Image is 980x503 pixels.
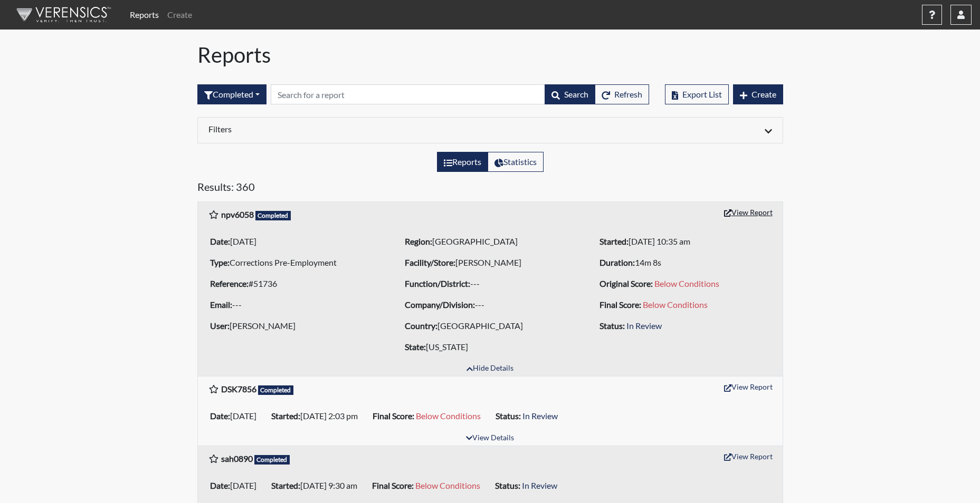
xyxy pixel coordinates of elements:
[495,480,520,490] b: Status:
[733,84,783,104] button: Create
[206,296,385,313] li: ---
[197,84,267,104] button: Completed
[643,299,708,309] span: Below Conditions
[600,278,653,288] b: Original Score:
[206,477,267,494] li: [DATE]
[751,89,776,99] span: Create
[564,89,588,99] span: Search
[405,278,470,288] b: Function/District:
[221,384,256,394] b: DSK7856
[405,321,437,331] b: Country:
[614,89,642,99] span: Refresh
[197,84,267,104] div: Filter by interview status
[654,278,719,288] span: Below Conditions
[415,480,480,490] span: Below Conditions
[595,233,774,250] li: [DATE] 10:35 am
[437,152,488,172] label: View the list of reports
[201,124,780,137] div: Click to expand/collapse filters
[206,254,385,271] li: Corrections Pre-Employment
[221,209,254,219] b: npv6058
[545,84,595,104] button: Search
[210,278,249,288] b: Reference:
[206,408,267,424] li: [DATE]
[600,257,635,267] b: Duration:
[206,233,385,250] li: [DATE]
[496,411,521,421] b: Status:
[719,448,777,465] button: View Report
[405,299,475,309] b: Company/Division:
[600,321,625,331] b: Status:
[682,89,722,99] span: Export List
[719,379,777,395] button: View Report
[488,152,544,172] label: View statistics about completed interviews
[206,317,385,334] li: [PERSON_NAME]
[595,84,649,104] button: Refresh
[197,42,783,67] h1: Reports
[595,254,774,271] li: 14m 8s
[267,477,368,494] li: [DATE] 9:30 am
[255,211,291,220] span: Completed
[401,233,579,250] li: [GEOGRAPHIC_DATA]
[221,453,253,463] b: sah0890
[163,4,196,25] a: Create
[522,480,557,490] span: In Review
[401,254,579,271] li: [PERSON_NAME]
[197,180,783,197] h5: Results: 360
[210,411,230,421] b: Date:
[210,257,230,267] b: Type:
[600,299,641,309] b: Final Score:
[600,236,629,246] b: Started:
[405,257,455,267] b: Facility/Store:
[401,296,579,313] li: ---
[258,385,294,395] span: Completed
[462,362,518,376] button: Hide Details
[372,480,414,490] b: Final Score:
[271,84,545,104] input: Search by Registration ID, Interview Number, or Investigation Name.
[210,236,230,246] b: Date:
[719,204,777,220] button: View Report
[267,408,368,424] li: [DATE] 2:03 pm
[210,480,230,490] b: Date:
[405,342,426,352] b: State:
[271,411,300,421] b: Started:
[210,321,230,331] b: User:
[126,4,163,25] a: Reports
[401,317,579,334] li: [GEOGRAPHIC_DATA]
[271,480,300,490] b: Started:
[626,321,662,331] span: In Review
[401,338,579,355] li: [US_STATE]
[416,411,481,421] span: Below Conditions
[206,275,385,292] li: #51736
[210,299,232,309] b: Email:
[373,411,414,421] b: Final Score:
[401,275,579,292] li: ---
[522,411,558,421] span: In Review
[405,236,432,246] b: Region:
[461,431,519,446] button: View Details
[208,124,482,134] h6: Filters
[665,84,729,104] button: Export List
[254,455,290,465] span: Completed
